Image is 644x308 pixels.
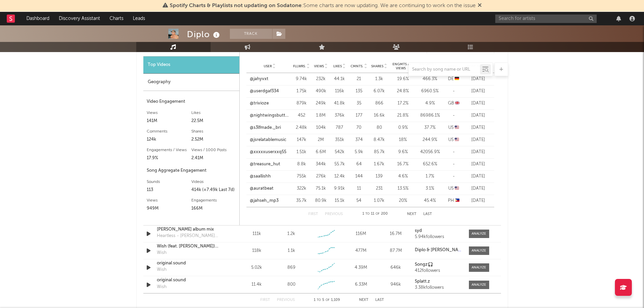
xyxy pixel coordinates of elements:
div: 42056.9 % [418,149,442,156]
div: 8.47k [371,137,388,143]
div: 16.7M [380,231,411,237]
div: [DATE] [466,173,491,180]
div: Wish [157,266,167,273]
div: 232k [313,76,329,82]
div: 21.8 % [391,112,415,119]
div: 949M [147,205,191,213]
div: 24.8 % [391,88,415,95]
div: 1.1k [288,247,295,254]
button: Last [423,212,432,216]
div: 1 11 200 [356,210,393,218]
div: 75.1k [313,185,329,192]
a: Diplo & [PERSON_NAME] [415,248,462,253]
div: 116k [332,88,347,95]
div: Views / 1000 Posts [191,146,236,154]
div: 16.7 % [391,161,415,168]
div: 17.9% [147,154,191,162]
div: 2.41M [191,154,236,162]
span: 🇬🇧 [455,101,459,105]
div: 0.9 % [391,124,415,131]
div: 166M [191,205,236,213]
div: 1.8M [313,112,329,119]
a: Charts [105,12,128,25]
a: Leads [128,12,150,25]
a: @saallishh [250,173,271,180]
div: - [445,161,462,168]
button: Previous [277,298,295,302]
span: : Some charts are now updating. We are continuing to work on the issue [170,3,476,8]
div: 135 [351,88,367,95]
div: [DATE] [466,124,491,131]
div: 86986.1 % [418,112,442,119]
span: 🇩🇪 [455,77,459,81]
div: original sound [157,260,228,267]
div: Views [147,109,191,117]
div: [DATE] [466,149,491,156]
div: 116M [345,231,377,237]
div: 1.75k [293,88,310,95]
button: First [260,298,270,302]
div: [DATE] [466,76,491,82]
div: 64 [351,161,367,168]
a: Dashboard [22,12,54,25]
strong: syd [415,229,422,233]
div: Diplo [187,29,221,40]
a: original sound [157,277,228,284]
div: 244.9 % [418,137,442,143]
button: Next [407,212,416,216]
a: Splatt.z [415,279,462,284]
div: 3.38k followers [415,285,462,290]
div: 124k [147,136,191,144]
div: 87.7M [380,247,411,254]
a: Discovery Assistant [54,12,105,25]
div: 16.6k [371,112,388,119]
div: 21 [351,76,367,82]
div: 1.51k [293,149,310,156]
div: 37.7 % [418,124,442,131]
button: Track [230,29,272,39]
div: 5.94k followers [415,235,462,239]
div: 9.91k [332,185,347,192]
div: 104k [313,124,329,131]
div: 70 [351,124,367,131]
div: 866 [371,100,388,107]
div: 144 [351,173,367,180]
div: 4.6 % [391,173,415,180]
div: 9.74k [293,76,310,82]
div: [DATE] [466,88,491,95]
strong: Splatt.z [415,279,430,284]
div: GB [445,100,462,107]
div: 11.4k [241,281,272,288]
div: 147k [293,137,310,143]
div: 45.4 % [418,197,442,204]
div: 1.07k [371,197,388,204]
div: 55.7k [332,161,347,168]
div: 12.4k [332,173,347,180]
div: 141M [147,117,191,125]
div: 11 [351,185,367,192]
div: 8.8k [293,161,310,168]
div: 118k [241,247,272,254]
div: Engagements / Views [147,146,191,154]
div: Engagements [191,196,236,205]
div: 6.07k [371,88,388,95]
div: 17.2 % [391,100,415,107]
div: 4.9 % [418,100,442,107]
div: 452 [293,112,310,119]
a: [PERSON_NAME] album mix [157,226,228,233]
div: - [445,88,462,95]
div: 542k [332,149,347,156]
div: US [445,124,462,131]
span: of [326,299,330,302]
div: 6.33M [345,281,377,288]
button: Last [375,298,384,302]
div: 35.7k [293,197,310,204]
a: @userdgaf334 [250,88,279,95]
div: 1.2k [287,231,295,237]
div: Top Videos [143,56,239,74]
div: 276k [313,173,329,180]
div: Sounds [147,178,191,186]
div: 477M [345,247,377,254]
a: syd [415,229,462,233]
